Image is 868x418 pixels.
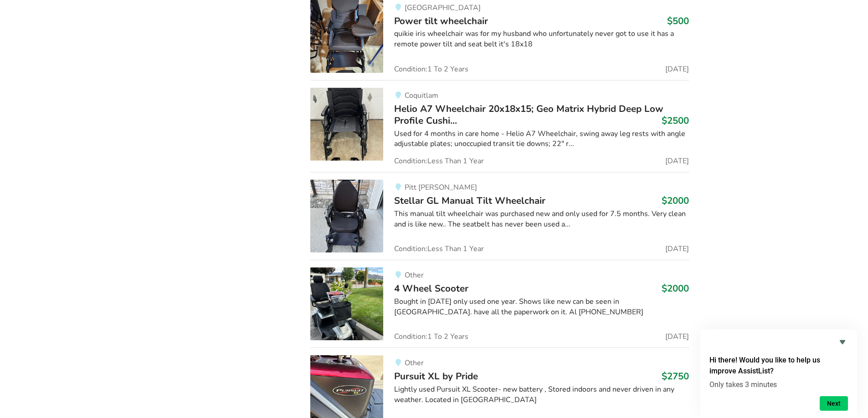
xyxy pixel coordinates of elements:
h2: Hi there! Would you like to help us improve AssistList? [709,355,848,377]
h3: $2000 [662,282,689,294]
span: Coquitlam [405,91,438,101]
span: Stellar GL Manual Tilt Wheelchair [394,194,545,207]
span: Helio A7 Wheelchair 20x18x15; Geo Matrix Hybrid Deep Low Profile Cushi... [394,102,663,127]
a: mobility-helio a7 wheelchair 20x18x15; geo matrix hybrid deep low profile cushion (brand new) 20x... [310,80,689,172]
span: Pitt [PERSON_NAME] [405,182,477,192]
h3: $2500 [662,115,689,126]
span: Condition: Less Than 1 Year [394,245,484,252]
span: Other [405,270,424,280]
div: Lightly used Pursuit XL Scooter- new battery , Stored indoors and never driven in any weather. Lo... [394,384,689,405]
span: 4 Wheel Scooter [394,282,468,295]
div: quikie iris wheelchair was for my husband who unfortunately never got to use it has a remote powe... [394,29,689,50]
img: mobility-stellar gl manual tilt wheelchair [310,180,383,252]
a: mobility-stellar gl manual tilt wheelchairPitt [PERSON_NAME]Stellar GL Manual Tilt Wheelchair$200... [310,172,689,260]
p: Only takes 3 minutes [709,380,848,389]
span: Condition: Less Than 1 Year [394,157,484,165]
span: Other [405,358,424,368]
div: This manual tilt wheelchair was purchased new and only used for 7.5 months. Very clean and is lik... [394,209,689,230]
img: mobility-4 wheel scooter [310,267,383,340]
span: [DATE] [665,65,689,73]
span: Condition: 1 To 2 Years [394,333,468,340]
h3: $2750 [662,370,689,382]
button: Hide survey [837,337,848,347]
span: [DATE] [665,157,689,165]
div: Used for 4 months in care home - Helio A7 Wheelchair, swing away leg rests with angle adjustable ... [394,129,689,150]
a: mobility-4 wheel scooter Other4 Wheel Scooter$2000Bought in [DATE] only used one year. Shows like... [310,260,689,347]
div: Bought in [DATE] only used one year. Shows like new can be seen in [GEOGRAPHIC_DATA]. have all th... [394,297,689,317]
button: Next question [820,396,848,411]
h3: $2000 [662,195,689,206]
span: Pursuit XL by Pride [394,370,478,383]
div: Hi there! Would you like to help us improve AssistList? [709,337,848,411]
span: [DATE] [665,333,689,340]
h3: $500 [667,15,689,27]
span: Power tilt wheelchair [394,15,488,27]
img: mobility-helio a7 wheelchair 20x18x15; geo matrix hybrid deep low profile cushion (brand new) 20x... [310,88,383,161]
span: [DATE] [665,245,689,252]
span: Condition: 1 To 2 Years [394,65,468,73]
span: [GEOGRAPHIC_DATA] [405,3,481,13]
